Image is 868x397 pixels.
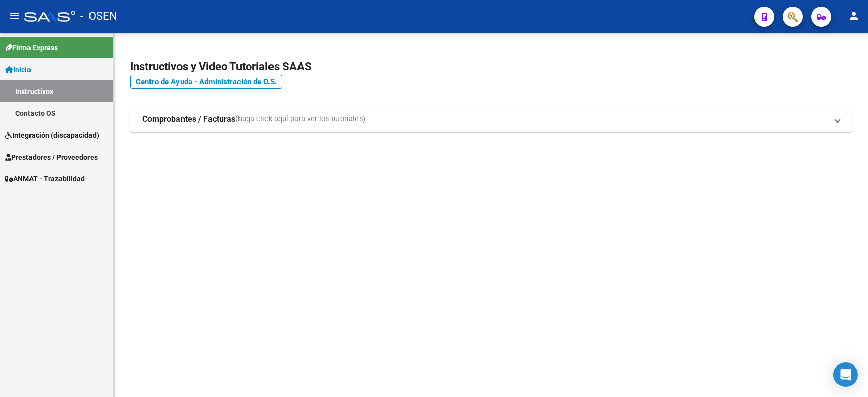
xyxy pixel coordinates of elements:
span: - OSEN [80,5,117,27]
mat-expansion-panel-header: Comprobantes / Facturas(haga click aquí para ver los tutoriales) [130,107,852,132]
mat-icon: menu [8,10,20,22]
mat-icon: person [848,10,860,22]
span: Inicio [5,64,31,75]
span: Prestadores / Proveedores [5,151,98,163]
span: ANMAT - Trazabilidad [5,173,85,185]
span: Integración (discapacidad) [5,130,99,141]
span: Firma Express [5,42,58,53]
span: (haga click aquí para ver los tutoriales) [235,114,365,125]
strong: Comprobantes / Facturas [142,114,235,125]
div: Open Intercom Messenger [833,362,858,387]
h2: Instructivos y Video Tutoriales SAAS [130,57,852,76]
a: Centro de Ayuda - Administración de O.S. [130,75,282,89]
